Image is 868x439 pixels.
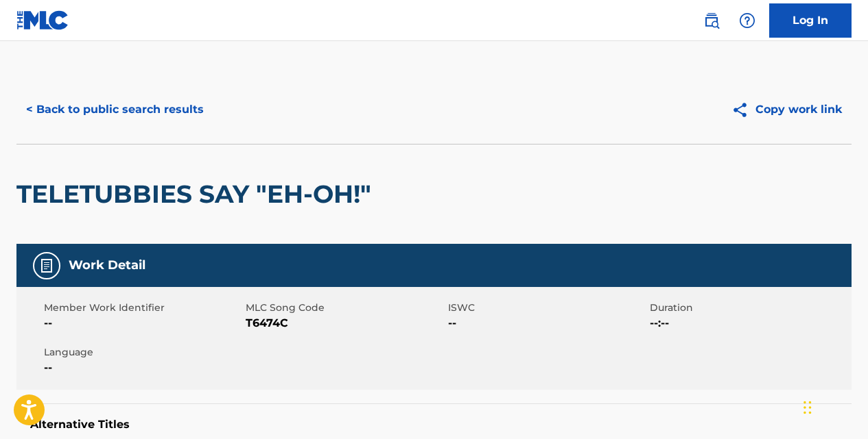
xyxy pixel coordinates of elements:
[38,258,55,274] img: Work Detail
[703,12,720,29] img: search
[44,360,242,376] span: --
[246,315,444,331] span: T6474C
[30,418,838,431] h5: Alternative Titles
[448,315,646,331] span: --
[44,345,242,360] span: Language
[16,10,69,30] img: MLC Logo
[731,101,755,118] img: Copy work link
[739,12,755,29] img: help
[804,387,812,428] div: Drag
[16,179,378,210] h2: TELETUBBIES SAY "EH-OH!"
[44,301,242,315] span: Member Work Identifier
[650,315,848,331] span: --:--
[734,7,761,34] div: Help
[698,7,725,34] a: Public Search
[448,301,646,315] span: ISWC
[769,3,852,38] a: Log In
[69,258,145,273] h5: Work Detail
[799,373,868,439] iframe: Chat Widget
[44,315,242,331] span: --
[722,92,852,127] button: Copy work link
[650,301,848,315] span: Duration
[246,301,444,315] span: MLC Song Code
[16,92,213,127] button: < Back to public search results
